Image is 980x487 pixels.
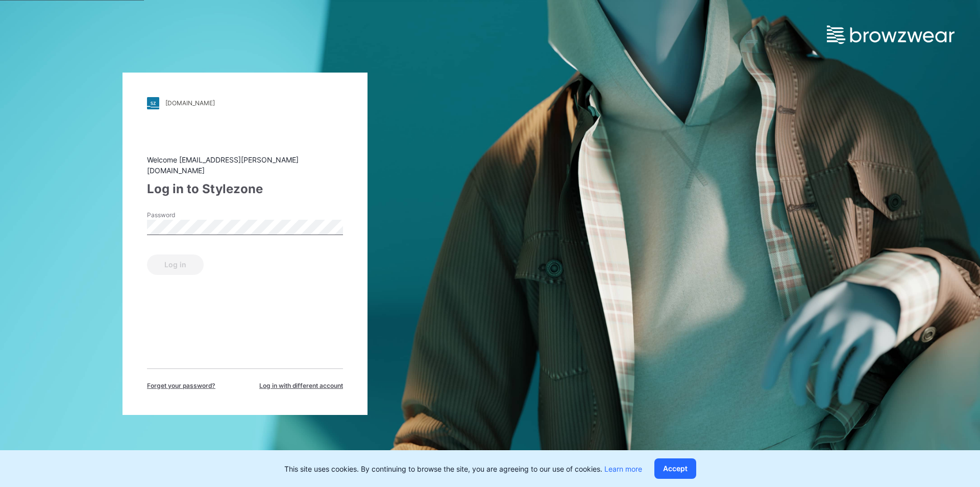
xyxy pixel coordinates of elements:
[147,381,215,390] span: Forget your password?
[165,99,215,107] div: [DOMAIN_NAME]
[147,180,343,198] div: Log in to Stylezone
[259,381,343,390] span: Log in with different account
[284,463,642,474] p: This site uses cookies. By continuing to browse the site, you are agreeing to our use of cookies.
[147,97,343,109] a: [DOMAIN_NAME]
[147,211,218,220] label: Password
[147,97,159,109] img: stylezone-logo.562084cfcfab977791bfbf7441f1a819.svg
[604,465,642,473] a: Learn more
[147,154,343,176] div: Welcome [EMAIL_ADDRESS][PERSON_NAME][DOMAIN_NAME]
[827,26,954,44] img: browzwear-logo.e42bd6dac1945053ebaf764b6aa21510.svg
[654,458,696,479] button: Accept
